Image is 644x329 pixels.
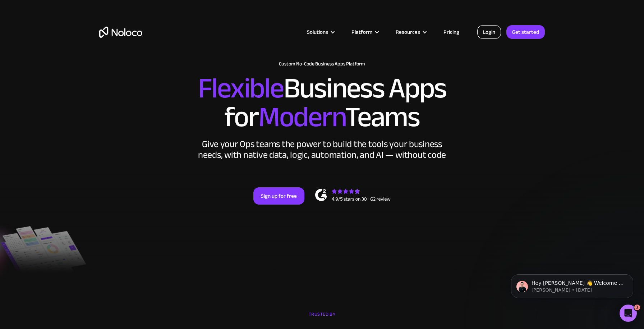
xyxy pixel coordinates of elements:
[99,74,545,132] h2: Business Apps for Teams
[506,25,545,39] a: Get started
[298,27,342,37] div: Solutions
[342,27,387,37] div: Platform
[387,27,434,37] div: Resources
[500,259,644,310] iframe: Intercom notifications message
[620,305,637,322] iframe: Intercom live chat
[351,27,372,37] div: Platform
[258,90,345,144] span: Modern
[307,27,328,37] div: Solutions
[396,27,420,37] div: Resources
[477,25,501,39] a: Login
[634,305,640,310] span: 1
[434,27,468,37] a: Pricing
[253,187,304,205] a: Sign up for free
[198,61,284,115] span: Flexible
[99,27,142,38] a: home
[196,139,448,160] div: Give your Ops teams the power to build the tools your business needs, with native data, logic, au...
